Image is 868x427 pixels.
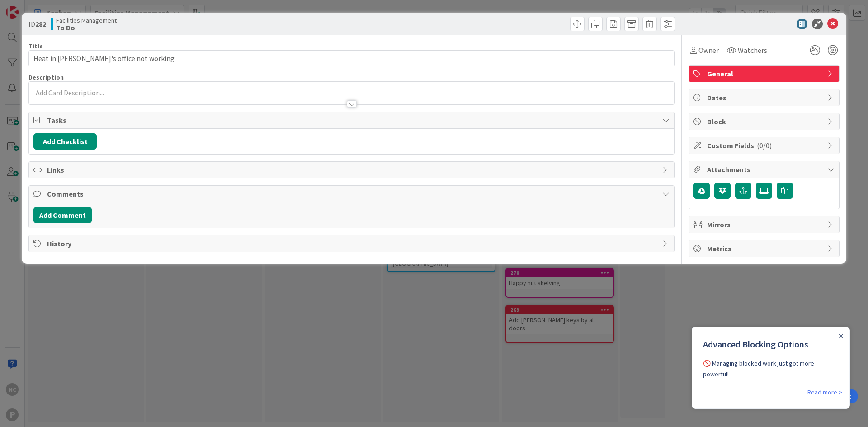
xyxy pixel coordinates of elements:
span: Dates [707,92,823,103]
button: Add Comment [33,207,92,223]
span: Custom Fields [707,140,823,151]
span: Mirrors [707,219,823,230]
span: Description [28,73,64,81]
span: Watchers [738,45,767,56]
span: Metrics [707,243,823,254]
span: History [47,238,658,249]
button: Add Checklist [33,133,97,150]
span: Tasks [47,115,658,126]
input: type card name here... [28,50,675,66]
span: General [707,68,823,79]
span: Owner [698,45,719,56]
span: Links [47,164,658,175]
span: ( 0/0 ) [757,141,772,150]
span: Comments [47,188,658,199]
span: Attachments [707,164,823,175]
iframe: UserGuiding Product Updates Slide Out [692,327,850,409]
span: Block [707,116,823,127]
span: Support [19,1,41,12]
